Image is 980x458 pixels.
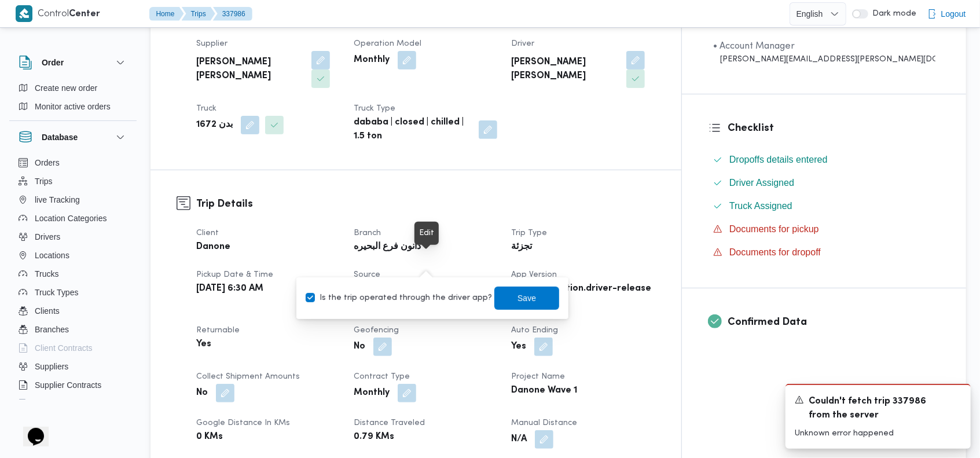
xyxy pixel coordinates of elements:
[709,243,940,262] button: Documents for dropoff
[35,81,97,95] span: Create new order
[729,224,819,234] span: Documents for pickup
[511,56,618,83] b: [PERSON_NAME] [PERSON_NAME]
[9,153,137,404] div: Database
[306,291,492,305] label: Is the trip operated through the driver app?
[511,433,527,446] b: N/A
[511,282,652,310] b: 3.8.7.production.driver-release (167)
[729,247,821,257] span: Documents for dropoff
[14,283,132,302] button: Truck Types
[196,430,223,444] b: 0 KMs
[709,197,940,215] button: Truck Assigned
[713,39,935,53] div: • Account Manager
[149,7,184,21] button: Home
[729,178,794,188] span: Driver Assigned
[196,240,230,254] b: Danone
[14,209,132,228] button: Location Categories
[713,53,935,65] div: [PERSON_NAME][EMAIL_ADDRESS][PERSON_NAME][DOMAIN_NAME]
[35,248,69,262] span: Locations
[196,105,216,112] span: Truck
[709,151,940,169] button: Dropoffs details entered
[69,10,101,19] b: Center
[354,271,380,279] span: Source
[19,56,127,69] button: Order
[713,39,935,65] span: • Account Manager abdallah.mohamed@illa.com.eg
[354,419,425,427] span: Distance Traveled
[35,341,93,355] span: Client Contracts
[196,229,219,237] span: Client
[182,7,215,21] button: Trips
[729,155,828,164] span: Dropoffs details entered
[709,220,940,239] button: Documents for pickup
[729,222,819,236] span: Documents for pickup
[354,373,410,380] span: Contract Type
[941,7,966,21] span: Logout
[35,230,60,244] span: Drivers
[14,302,132,320] button: Clients
[14,79,132,97] button: Create new order
[511,40,534,47] span: Driver
[35,304,60,318] span: Clients
[354,229,381,237] span: Branch
[923,2,971,25] button: Logout
[14,97,132,116] button: Monitor active orders
[35,174,53,188] span: Trips
[511,271,557,279] span: App Version
[809,395,948,423] span: Couldn't fetch trip 337986 from the server
[196,386,208,400] b: No
[511,384,577,398] b: Danone Wave 1
[511,229,547,237] span: Trip Type
[196,327,240,334] span: Returnable
[354,116,471,144] b: dababa | closed | chilled | 1.5 ton
[9,79,137,120] div: Order
[14,153,132,172] button: Orders
[35,211,107,225] span: Location Categories
[354,105,395,112] span: Truck Type
[14,339,132,357] button: Client Contracts
[35,323,69,336] span: Branches
[354,240,421,254] b: دانون فرع البحيره
[729,176,794,190] span: Driver Assigned
[354,53,390,67] b: Monthly
[729,246,821,259] span: Documents for dropoff
[35,156,60,170] span: Orders
[868,9,917,19] span: Dark mode
[354,327,399,334] span: Geofencing
[196,118,233,132] b: بدن 1672
[14,320,132,339] button: Branches
[14,394,132,413] button: Devices
[14,246,132,265] button: Locations
[354,340,365,354] b: No
[35,193,80,207] span: live Tracking
[419,226,434,240] div: Edit
[354,430,394,444] b: 0.79 KMs
[35,100,111,113] span: Monitor active orders
[729,201,792,211] span: Truck Assigned
[511,419,577,427] span: Manual Distance
[16,5,32,22] img: X8yXhbKr1z7QwAAAABJRU5ErkJggg==
[14,376,132,394] button: Supplier Contracts
[728,314,940,330] h3: Confirmed Data
[35,267,58,281] span: Trucks
[354,40,421,47] span: Operation Model
[12,412,49,446] iframe: chat widget
[709,174,940,192] button: Driver Assigned
[42,130,78,144] h3: Database
[19,130,127,144] button: Database
[728,120,940,136] h3: Checklist
[213,7,252,21] button: 337986
[14,357,132,376] button: Suppliers
[14,190,132,209] button: live Tracking
[729,153,828,167] span: Dropoffs details entered
[494,287,559,310] button: Save
[511,340,526,354] b: Yes
[196,196,655,212] h3: Trip Details
[729,199,792,213] span: Truck Assigned
[354,386,390,400] b: Monthly
[511,240,532,254] b: تجزئة
[517,291,536,305] span: Save
[196,338,211,351] b: Yes
[196,271,273,279] span: Pickup date & time
[196,282,263,296] b: [DATE] 6:30 AM
[795,394,961,423] div: Notification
